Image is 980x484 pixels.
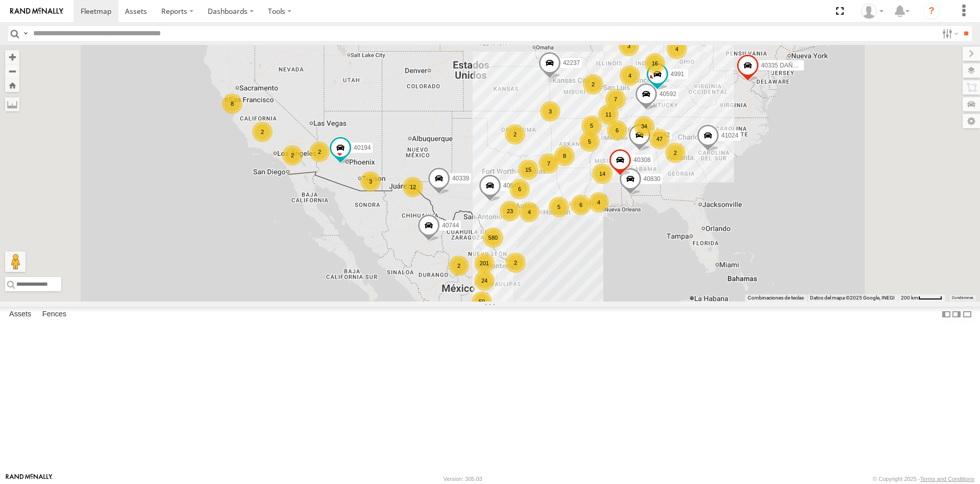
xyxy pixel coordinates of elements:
[583,74,603,95] div: 2
[671,71,684,78] span: 4991
[5,251,26,272] button: Arrastra el hombrecito naranja al mapa para abrir Street View
[748,294,804,302] button: Combinaciones de teclas
[605,89,626,109] div: 7
[10,8,63,15] img: rand-logo.svg
[309,142,330,162] div: 2
[549,197,569,217] div: 5
[503,182,520,189] span: 40645
[667,39,687,59] div: 4
[941,307,951,321] label: Dock Summary Table to the Left
[483,227,503,248] div: 580
[619,36,639,56] div: 3
[538,153,559,174] div: 7
[645,53,665,74] div: 16
[403,177,423,197] div: 12
[721,132,738,139] span: 41024
[589,192,609,213] div: 4
[452,175,469,182] span: 40339
[519,202,540,222] div: 4
[444,476,482,482] div: Version: 305.03
[505,252,526,273] div: 2
[620,65,640,86] div: 4
[500,201,520,221] div: 23
[6,474,53,484] a: Visit our Website
[360,171,381,192] div: 3
[222,94,242,114] div: 8
[563,60,580,67] span: 42237
[963,114,980,128] label: Map Settings
[581,116,602,136] div: 5
[509,179,530,199] div: 6
[644,176,660,183] span: 40830
[354,144,371,151] span: 40194
[920,476,974,482] a: Terms and Conditions
[5,97,19,111] label: Measure
[592,164,612,184] div: 14
[21,26,30,41] label: Search Query
[4,307,36,321] label: Assets
[634,116,654,136] div: 34
[952,296,973,300] a: Condiciones
[598,104,619,125] div: 11
[665,143,685,163] div: 2
[810,295,895,301] span: Datos del mapa ©2025 Google, INEGI
[540,101,560,122] div: 3
[474,270,495,291] div: 24
[901,295,918,301] span: 200 km
[252,122,273,142] div: 2
[442,222,459,229] span: 40744
[5,78,19,92] button: Zoom Home
[962,307,972,321] label: Hide Summary Table
[579,131,600,152] div: 5
[472,291,492,312] div: 50
[923,3,940,19] i: ?
[554,146,575,166] div: 8
[873,476,974,482] div: © Copyright 2025 -
[649,129,670,149] div: 47
[282,145,303,166] div: 2
[5,50,19,64] button: Zoom in
[518,159,538,180] div: 15
[607,120,627,141] div: 6
[761,62,806,69] span: 40335 DAÑADO
[37,307,71,321] label: Fences
[505,124,525,145] div: 2
[857,4,887,19] div: Juan Lopez
[898,294,945,302] button: Escala del mapa: 200 km por 43 píxeles
[5,64,19,78] button: Zoom out
[951,307,962,321] label: Dock Summary Table to the Right
[659,91,676,98] span: 40592
[633,156,650,164] span: 40308
[449,256,469,276] div: 2
[571,195,591,215] div: 6
[938,26,960,41] label: Search Filter Options
[474,253,495,273] div: 201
